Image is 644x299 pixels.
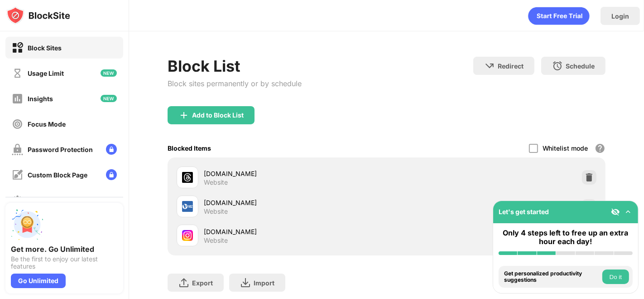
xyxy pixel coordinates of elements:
div: [DOMAIN_NAME] [204,198,386,207]
div: Settings [28,196,53,204]
div: Import [254,279,274,287]
div: Password Protection [28,146,93,153]
button: Do it [602,270,629,284]
img: new-icon.svg [101,69,117,77]
div: Get more. Go Unlimited [11,245,118,254]
div: Login [611,12,629,20]
div: Block List [168,57,302,75]
img: block-on.svg [12,42,23,54]
img: favicons [182,201,193,212]
img: favicons [182,172,193,183]
div: Add to Block List [192,112,244,119]
div: Be the first to enjoy our latest features [11,255,118,270]
img: time-usage-off.svg [12,68,23,79]
img: lock-menu.svg [106,169,117,180]
div: Focus Mode [28,120,66,128]
img: lock-menu.svg [106,144,117,155]
div: Insights [28,95,53,103]
img: settings-off.svg [12,195,23,206]
img: focus-off.svg [12,118,23,130]
div: Block Sites [28,44,62,52]
img: push-unlimited.svg [11,208,43,241]
div: Website [204,207,228,216]
div: Website [204,178,228,186]
div: Blocked Items [168,144,211,152]
img: eye-not-visible.svg [611,207,620,216]
div: Go Unlimited [11,274,66,288]
img: insights-off.svg [12,93,23,104]
img: omni-setup-toggle.svg [624,207,633,216]
div: Website [204,236,228,245]
div: Block sites permanently or by schedule [168,79,302,88]
img: password-protection-off.svg [12,144,23,155]
img: new-icon.svg [101,95,117,102]
div: Redirect [498,62,524,70]
div: Only 4 steps left to free up an extra hour each day! [499,229,633,246]
div: Whitelist mode [543,144,588,152]
div: Custom Block Page [28,171,87,179]
div: Let's get started [499,208,549,216]
div: [DOMAIN_NAME] [204,169,386,178]
img: favicons [182,230,193,241]
img: customize-block-page-off.svg [12,169,23,181]
div: [DOMAIN_NAME] [204,227,386,236]
div: Get personalized productivity suggestions [504,270,600,284]
div: Export [192,279,213,287]
div: Schedule [566,62,595,70]
div: Usage Limit [28,69,64,77]
img: logo-blocksite.svg [6,6,70,25]
div: animation [528,7,590,25]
